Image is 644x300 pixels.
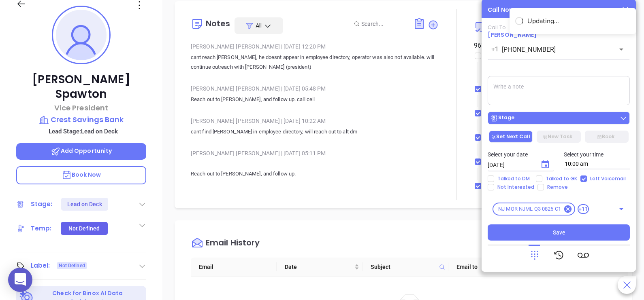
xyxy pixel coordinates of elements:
[488,161,534,169] input: MM/DD/YYYY
[191,115,439,127] div: [PERSON_NAME] [PERSON_NAME] [DATE] 10:22 AM
[488,112,630,125] button: Stage
[191,82,439,95] div: [PERSON_NAME] [PERSON_NAME] [DATE] 05:48 PM
[191,40,439,53] div: [PERSON_NAME] [PERSON_NAME] [DATE] 12:20 PM
[537,156,553,173] button: Choose date, selected date is Sep 5, 2025
[488,224,630,241] button: Save
[256,21,262,30] span: All
[578,204,589,214] span: +11
[474,41,489,51] div: 96 %
[494,175,533,182] span: Talked to DM
[56,10,107,60] img: profile-user
[488,23,506,31] span: Call To
[544,184,571,190] span: Remove
[20,126,146,137] p: Lead Stage: Lead on Deck
[67,198,102,211] div: Lead on Deck
[191,147,439,159] div: [PERSON_NAME] [PERSON_NAME] [DATE] 05:11 PM
[553,228,565,237] span: Save
[585,131,629,143] button: Book
[31,222,52,235] div: Temp:
[502,45,603,54] input: Enter phone number or name
[206,239,260,249] div: Email History
[51,147,112,155] span: Add Opportunity
[277,258,363,277] th: Date
[16,72,146,101] p: [PERSON_NAME] Spawton
[371,262,436,271] span: Subject
[191,127,439,137] p: cant find [PERSON_NAME] in employee directory, will reach out to alt dm
[448,258,534,277] th: Email to
[493,203,575,215] div: NJ MOR NJML Q3 0825 C1
[31,260,50,272] div: Label:
[68,222,100,235] div: Not Defined
[488,150,554,159] p: Select your date
[191,95,439,104] p: Reach out to [PERSON_NAME], and follow up. call cell
[490,114,514,122] div: Stage
[62,171,101,179] span: Book Now
[191,258,277,277] th: Email
[587,175,629,182] span: Left Voicemail
[564,150,630,159] p: Select your time
[281,150,282,156] span: |
[281,85,282,92] span: |
[493,205,566,213] span: NJ MOR NJML Q3 0825 C1
[616,203,627,215] button: Open
[494,184,537,190] span: Not Interested
[206,19,230,27] div: Notes
[488,6,514,14] div: Call Now
[491,44,499,54] p: +1
[31,198,53,210] div: Stage:
[281,43,282,50] span: |
[191,53,439,72] p: cant reach [PERSON_NAME], he doesnt appear in employee directory, operator was also not available...
[16,114,146,125] a: Crest Savings Bank
[285,262,353,271] span: Date
[527,16,630,26] div: Updating...
[489,131,533,143] button: Set Next Call
[488,31,537,39] a: [PERSON_NAME]
[191,169,439,179] p: Reach out to [PERSON_NAME], and follow up.
[281,118,282,124] span: |
[361,19,404,28] input: Search...
[616,44,627,55] button: Open
[537,131,580,143] button: New Task
[59,261,85,270] span: Not Defined
[542,175,580,182] span: Talked to GK
[16,102,146,113] p: Vice President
